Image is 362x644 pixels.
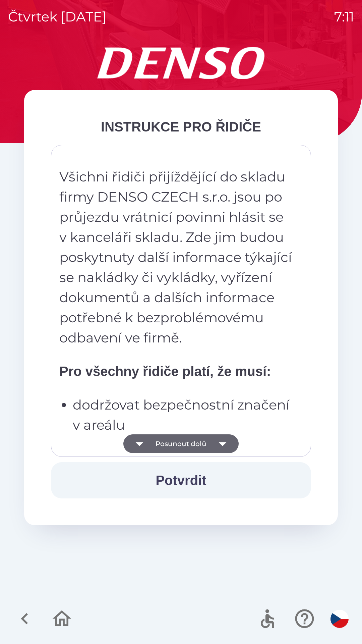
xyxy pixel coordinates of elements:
p: čtvrtek [DATE] [8,7,107,27]
img: Logo [24,47,338,79]
p: Všichni řidiči přijíždějící do skladu firmy DENSO CZECH s.r.o. jsou po průjezdu vrátnicí povinni ... [59,167,293,348]
div: INSTRUKCE PRO ŘIDIČE [51,117,311,137]
button: Potvrdit [51,462,311,498]
p: 7:11 [334,7,354,27]
img: cs flag [330,610,349,628]
button: Posunout dolů [123,434,239,453]
p: dodržovat bezpečnostní značení v areálu [73,395,293,435]
strong: Pro všechny řidiče platí, že musí: [59,364,271,379]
